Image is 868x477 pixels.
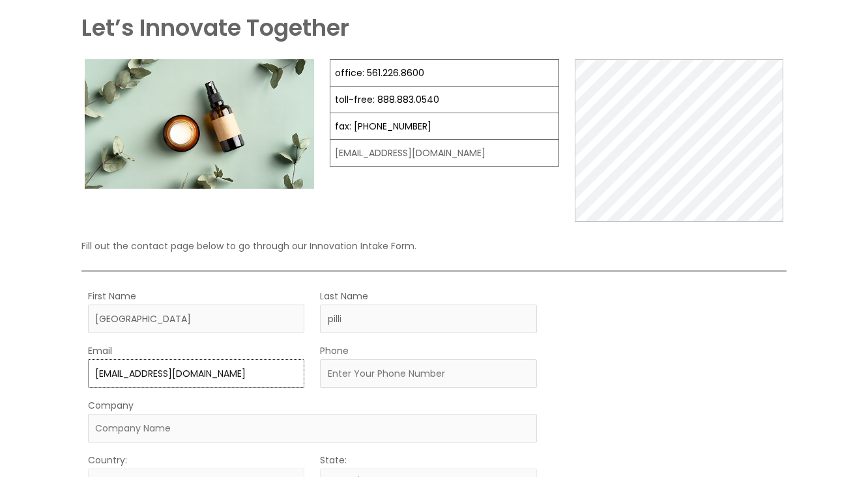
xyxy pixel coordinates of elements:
[88,342,112,359] label: Email
[335,93,439,106] a: toll-free: 888.883.0540
[85,59,314,188] img: Contact page image for private label skincare manufacturer Cosmetic solutions shows a skin care b...
[88,414,537,443] input: Company Name
[320,305,536,333] input: Last Name
[81,238,787,254] p: Fill out the contact page below to go through our Innovation Intake Form.
[320,342,349,359] label: Phone
[320,288,368,305] label: Last Name
[81,12,349,44] strong: Let’s Innovate Together
[320,359,536,388] input: Enter Your Phone Number
[320,452,347,469] label: State:
[88,452,127,469] label: Country:
[88,305,304,333] input: First Name
[335,120,431,133] a: fax: [PHONE_NUMBER]
[335,66,424,79] a: office: 561.226.8600
[88,359,304,388] input: Enter Your Email
[330,140,558,167] td: [EMAIL_ADDRESS][DOMAIN_NAME]
[88,288,136,305] label: First Name
[88,397,134,414] label: Company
